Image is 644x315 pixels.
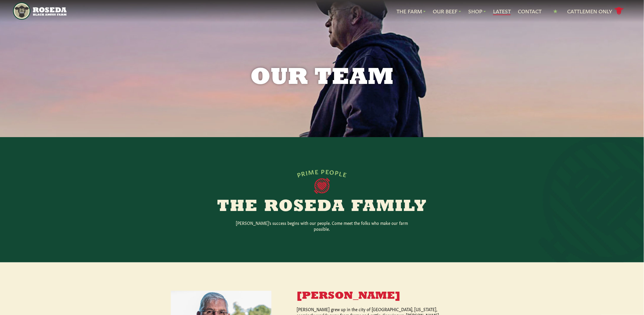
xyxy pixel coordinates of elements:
[325,168,330,175] span: E
[433,7,461,15] a: Our Beef
[308,168,315,175] span: M
[300,170,306,177] span: R
[339,170,344,177] span: L
[334,169,340,176] span: P
[297,291,448,301] h3: [PERSON_NAME]
[209,199,435,215] h2: The Roseda Family
[518,7,541,15] a: Contact
[315,168,319,175] span: E
[296,168,348,178] div: PRIME PEOPLE
[296,171,302,178] span: P
[396,7,426,15] a: The Farm
[305,169,309,176] span: I
[342,171,348,178] span: E
[321,168,325,174] span: P
[171,66,473,90] h1: Our Team
[567,6,624,16] a: Cattlemen Only
[468,7,486,15] a: Shop
[493,7,511,15] a: Latest
[329,168,335,175] span: O
[13,2,67,20] img: https://roseda.com/wp-content/uploads/2021/05/roseda-25-header.png
[227,220,417,232] p: [PERSON_NAME]’s success begins with our people. Come meet the folks who make our farm possible.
